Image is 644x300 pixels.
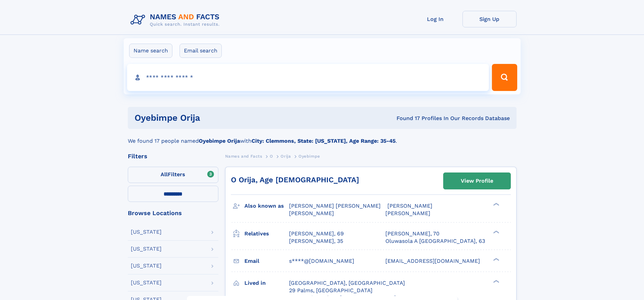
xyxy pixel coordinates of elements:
div: Filters [128,153,218,159]
span: [PERSON_NAME] [289,210,334,216]
a: [PERSON_NAME], 69 [289,230,344,237]
div: ❯ [492,279,500,283]
div: Browse Locations [128,210,218,216]
div: Found 17 Profiles In Our Records Database [298,115,510,122]
a: [PERSON_NAME], 70 [385,230,439,237]
span: [PERSON_NAME] [385,210,430,216]
a: View Profile [444,173,510,189]
h3: Relatives [244,228,289,239]
a: Oluwasola A [GEOGRAPHIC_DATA], 63 [385,237,485,245]
label: Name search [129,44,172,58]
b: Oyebimpe Orija [199,138,240,144]
div: View Profile [461,173,493,189]
span: [PERSON_NAME] [PERSON_NAME] [289,203,381,209]
div: [US_STATE] [131,280,162,285]
span: 29 Palms, [GEOGRAPHIC_DATA] [289,287,373,294]
span: [GEOGRAPHIC_DATA], [GEOGRAPHIC_DATA] [289,280,405,286]
input: search input [127,64,489,91]
span: O [270,154,273,159]
span: [PERSON_NAME] [387,203,432,209]
span: All [161,171,168,178]
h3: Lived in [244,277,289,289]
img: Logo Names and Facts [128,11,225,29]
div: ❯ [492,202,500,207]
h3: Email [244,255,289,267]
a: Log In [408,11,462,27]
label: Filters [128,167,218,183]
h1: Oyebimpe Orija [135,114,299,122]
label: Email search [180,44,222,58]
div: ❯ [492,230,500,234]
div: [US_STATE] [131,263,162,269]
a: [PERSON_NAME], 35 [289,237,343,245]
a: O [270,152,273,160]
a: Sign Up [462,11,517,27]
div: [US_STATE] [131,246,162,252]
div: We found 17 people named with . [128,129,517,145]
span: Oyebimpe [299,154,320,159]
a: Orija [281,152,291,160]
div: [US_STATE] [131,229,162,235]
a: O Orija, Age [DEMOGRAPHIC_DATA] [231,176,359,184]
span: [EMAIL_ADDRESS][DOMAIN_NAME] [385,258,480,264]
a: Names and Facts [225,152,262,160]
b: City: Clemmons, State: [US_STATE], Age Range: 35-45 [252,138,396,144]
button: Search Button [492,64,517,91]
span: Orija [281,154,291,159]
div: ❯ [492,257,500,261]
h3: Also known as [244,200,289,212]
